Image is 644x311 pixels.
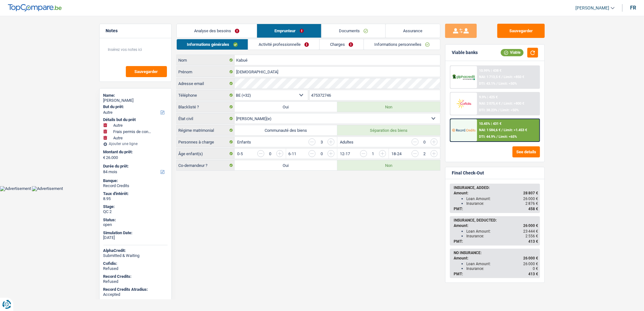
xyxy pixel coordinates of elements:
div: Loan Amount: [466,197,538,201]
div: NO INSURANCE: [454,251,538,255]
label: Adresse email [177,78,235,88]
span: Limit: >800 € [504,101,524,106]
span: NAI: 1 713,5 € [479,75,500,79]
label: Communauté des biens [235,125,337,135]
a: Analyse des besoins [177,24,257,38]
div: Simulation Date: [103,230,168,235]
a: Assurance [386,24,440,38]
label: Non [337,102,440,112]
div: Status: [103,217,168,223]
span: 26 000 € [523,262,538,266]
span: DTI: 43.1% [479,82,495,86]
div: QC 2 [103,209,168,214]
div: 0 [267,152,273,156]
span: NAI: 2 075,4 € [479,101,500,106]
button: Sauvegarder [497,24,545,38]
span: 413 € [528,239,538,244]
div: PMT: [454,239,538,244]
div: PMT: [454,272,538,276]
div: Loan Amount: [466,262,538,266]
span: 26 000 € [523,256,538,260]
span: Limit: <50% [500,108,519,112]
label: Co-demandeur ? [177,160,235,170]
div: 3 [319,140,324,144]
div: 10.99% | 438 € [479,69,501,73]
div: Loan Amount: [466,229,538,234]
img: Cofidis [452,98,475,109]
label: Enfants [237,140,251,144]
a: Activité professionnelle [248,39,319,50]
span: 26 000 € [523,197,538,201]
div: Détails but du prêt [103,117,168,122]
div: Amount: [454,256,538,260]
label: Oui [235,160,337,170]
div: Amount: [454,191,538,195]
span: 23 444 € [523,229,538,234]
div: 9.9% | 425 € [479,95,498,99]
label: 0-5 [237,152,243,156]
label: Séparation des biens [337,125,440,135]
span: Limit: <65% [499,135,517,139]
input: 401020304 [310,90,440,100]
label: Montant du prêt: [103,149,166,155]
span: 26 000 € [523,223,538,228]
label: Personnes à charge [177,137,235,147]
label: Oui [235,102,337,112]
span: Limit: >1.453 € [504,128,527,132]
div: [DATE] [103,235,168,240]
span: Limit: >850 € [504,75,524,79]
div: PMT: [454,207,538,211]
div: 8.95 [103,196,168,201]
a: Informations personnelles [364,39,440,50]
a: Informations générales [177,39,248,50]
label: But du prêt: [103,104,166,109]
span: DTI: 38.23% [479,108,497,112]
span: 2 876 € [525,201,538,206]
label: Durée du prêt: [103,164,166,169]
label: État civil [177,113,235,124]
label: Régime matrimonial [177,125,235,135]
label: Adultes [340,140,353,144]
img: Record Credits [452,124,475,136]
div: fr [630,5,636,11]
label: Prénom [177,67,235,77]
div: Refused [103,266,168,271]
img: Advertisement [32,186,63,191]
span: 2 556 € [525,234,538,238]
div: Ajouter une ligne [103,142,168,146]
div: Record Credits [103,183,168,188]
div: 0 [422,140,427,144]
div: INSURANCE, DEDUCTED: [454,218,538,223]
div: Stage: [103,204,168,209]
a: Charges [320,39,364,50]
span: / [496,82,498,86]
div: Final Check-Out [452,170,484,176]
span: 458 € [528,207,538,211]
span: / [496,135,498,139]
div: Cofidis: [103,261,168,266]
label: Nom [177,55,235,65]
label: Blacklisté ? [177,102,235,112]
button: Sauvegarder [126,66,167,77]
div: Banque: [103,178,168,183]
div: [PERSON_NAME] [103,98,168,103]
div: Name: [103,93,168,98]
span: € [103,155,106,160]
label: Âge enfant(s) [177,149,235,159]
div: Insurance: [466,266,538,271]
span: / [501,101,503,106]
a: Documents [322,24,386,38]
span: [PERSON_NAME] [575,5,609,11]
div: Viable [501,49,524,56]
img: AlphaCredit [452,74,475,81]
div: INSURANCE, ADDED: [454,186,538,190]
div: open [103,222,168,227]
div: Viable banks [452,50,478,55]
span: / [498,108,500,112]
span: Sauvegarder [135,70,158,74]
div: Refused [103,279,168,284]
div: Amount: [454,223,538,228]
h5: Notes [106,28,165,34]
div: Accepted [103,292,168,297]
span: Limit: <50% [499,82,517,86]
